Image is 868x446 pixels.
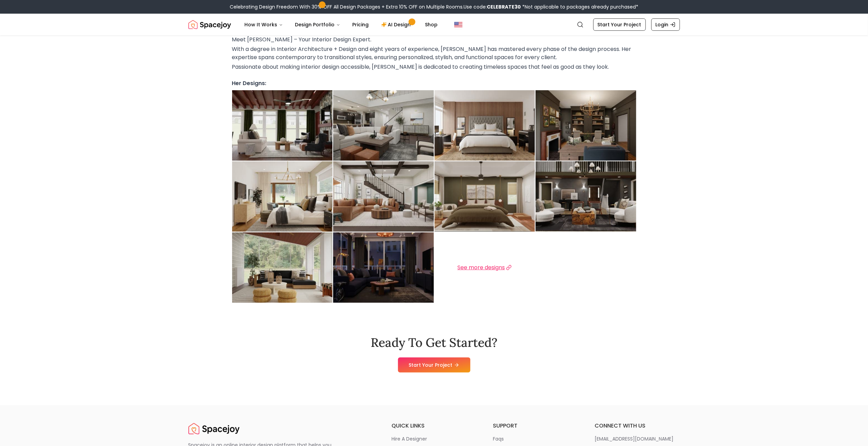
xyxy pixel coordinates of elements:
span: Use code: [464,3,521,10]
h3: Her Designs: [232,79,636,87]
a: See more designs [457,263,512,272]
img: Design by Hannah%20James [536,161,636,232]
a: Pricing [347,18,374,31]
p: Passionate about making interior design accessible, [PERSON_NAME] is dedicated to creating timele... [232,63,636,71]
img: Spacejoy Logo [188,422,240,435]
a: Spacejoy [188,422,240,435]
a: hire a designer [392,435,477,442]
h6: connect with us [595,422,680,430]
img: Design by Hannah%20James [435,90,535,161]
button: Design Portfolio [290,18,346,31]
span: *Not applicable to packages already purchased* [521,3,638,10]
img: Design by Hannah%20James [232,90,333,161]
p: With a degree in Interior Architecture + Design and eight years of experience, [PERSON_NAME] has ... [232,45,636,62]
img: Spacejoy Logo [188,18,231,31]
img: Design by Hannah%20James [536,90,636,161]
a: AI Design [376,18,418,31]
a: Start Your Project [593,18,646,31]
a: faqs [493,435,578,442]
img: Design by Hannah%20James [232,161,333,232]
a: [EMAIL_ADDRESS][DOMAIN_NAME] [595,435,680,442]
a: Spacejoy [188,18,231,31]
img: Design by Hannah%20James [333,232,434,303]
span: See more designs [457,263,505,272]
h6: support [493,422,578,430]
a: Login [651,18,680,31]
img: Design by Hannah%20James [232,232,333,303]
img: Design by Hannah%20James [435,161,535,232]
img: Design by Hannah%20James [333,90,434,161]
a: Start Your Project [398,357,470,373]
h2: Ready To Get Started? [371,336,497,349]
nav: Main [239,18,443,31]
p: hire a designer [392,435,427,442]
button: How It Works [239,18,288,31]
img: Design by Hannah%20James [333,161,434,232]
div: Celebrating Design Freedom With 30% OFF All Design Packages + Extra 10% OFF on Multiple Rooms. [230,3,638,10]
img: United States [454,21,463,29]
p: Meet [PERSON_NAME] – Your Interior Design Expert. [232,36,636,44]
b: CELEBRATE30 [487,3,521,10]
h6: quick links [392,422,477,430]
a: Shop [420,18,443,31]
p: faqs [493,435,504,442]
p: [EMAIL_ADDRESS][DOMAIN_NAME] [595,435,673,442]
nav: Global [188,14,680,36]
